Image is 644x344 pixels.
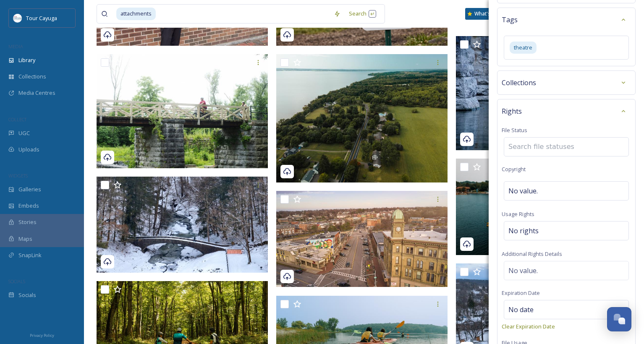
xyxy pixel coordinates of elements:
[30,330,54,340] a: Privacy Policy
[502,15,518,25] span: Tags
[502,106,522,116] span: Rights
[508,305,534,315] span: No date
[97,177,268,273] img: Yellow House Creative Fillmore Glenn State_Park.jpg
[18,129,30,137] span: UGC
[345,5,380,22] div: Search
[8,43,23,50] span: MEDIA
[504,138,597,156] input: Search file statuses
[508,266,538,276] span: No value.
[8,116,26,122] span: COLLECT
[26,14,57,22] span: Tour Cayuga
[13,14,22,22] img: download.jpeg
[502,250,562,258] span: Additional Rights Details
[276,191,448,287] img: Yellow House Creative_Downtown Auburn.jpg
[18,185,41,193] span: Galleries
[18,218,37,226] span: Stories
[18,202,39,210] span: Embeds
[502,165,526,173] span: Copyright
[18,73,46,81] span: Collections
[8,278,25,284] span: SOCIALS
[18,291,36,299] span: Socials
[8,172,28,179] span: WIDGETS
[502,289,540,297] span: Expiration Date
[18,89,55,97] span: Media Centres
[18,251,42,259] span: SnapLink
[607,307,631,331] button: Open Chat
[508,186,538,196] span: No value.
[276,54,448,182] img: CayugaSummerFAM2024-38.jpg
[456,159,627,255] img: Cayuga-39.jpg
[502,126,527,134] span: File Status
[18,56,35,64] span: Library
[18,146,39,154] span: Uploads
[502,210,534,218] span: Usage Rights
[97,54,268,168] img: Cayuga2_27680.jpg
[456,36,627,150] img: Montezuma-Heritage-Park.jpg
[116,8,156,20] span: attachments
[514,44,532,52] span: theatre
[18,235,32,243] span: Maps
[465,8,507,20] a: What's New
[30,333,54,338] span: Privacy Policy
[502,323,555,330] span: Clear Expiration Date
[508,226,539,236] span: No rights
[502,78,536,88] span: Collections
